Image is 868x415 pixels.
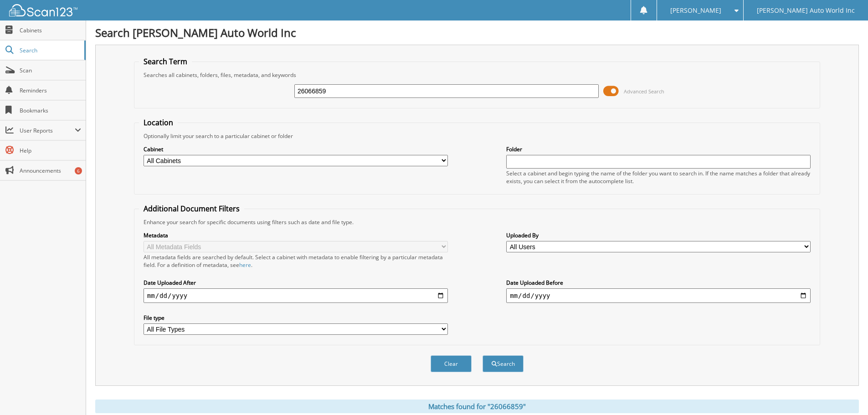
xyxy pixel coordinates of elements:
input: end [506,288,811,303]
label: File type [144,314,448,322]
div: 6 [75,167,82,174]
legend: Location [139,118,178,128]
span: Scan [20,67,81,74]
input: start [144,288,448,303]
span: [PERSON_NAME] [670,8,721,13]
div: Select a cabinet and begin typing the name of the folder you want to search in. If the name match... [506,169,811,185]
a: here [239,261,251,269]
span: Reminders [20,87,81,94]
div: Searches all cabinets, folders, files, metadata, and keywords [139,71,815,79]
label: Date Uploaded Before [506,279,811,287]
span: Announcements [20,167,81,174]
legend: Search Term [139,56,192,67]
button: Clear [431,355,472,372]
div: Enhance your search for specific documents using filters such as date and file type. [139,218,815,226]
label: Folder [506,145,811,153]
span: Bookmarks [20,107,81,114]
span: [PERSON_NAME] Auto World Inc [757,8,855,13]
span: Search [20,46,80,54]
div: Optionally limit your search to a particular cabinet or folder [139,132,815,140]
legend: Additional Document Filters [139,204,244,214]
label: Metadata [144,231,448,239]
span: Advanced Search [624,88,664,95]
div: Matches found for "26066859" [95,400,859,413]
span: User Reports [20,127,75,134]
label: Date Uploaded After [144,279,448,287]
div: All metadata fields are searched by default. Select a cabinet with metadata to enable filtering b... [144,253,448,269]
h1: Search [PERSON_NAME] Auto World Inc [95,25,859,40]
span: Help [20,147,81,154]
label: Uploaded By [506,231,811,239]
button: Search [483,355,524,372]
img: scan123-logo-white.svg [9,4,77,16]
label: Cabinet [144,145,448,153]
span: Cabinets [20,26,81,34]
